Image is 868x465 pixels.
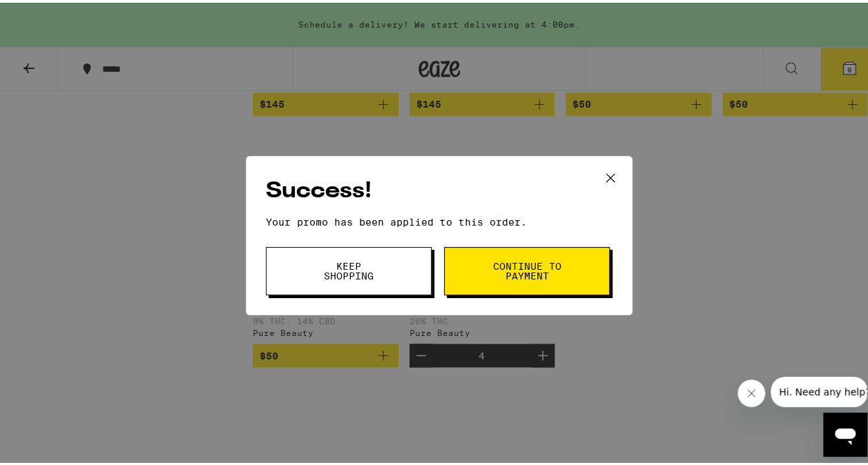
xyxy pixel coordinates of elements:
[737,377,765,404] iframe: Close message
[492,259,562,278] span: Continue to payment
[266,173,613,204] h2: Success!
[8,10,99,21] span: Hi. Need any help?
[444,244,610,293] button: Continue to payment
[266,244,432,293] button: Keep Shopping
[823,410,867,454] iframe: Button to launch messaging window
[771,374,867,404] iframe: Message from company
[314,259,384,278] span: Keep Shopping
[266,214,613,225] p: Your promo has been applied to this order.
